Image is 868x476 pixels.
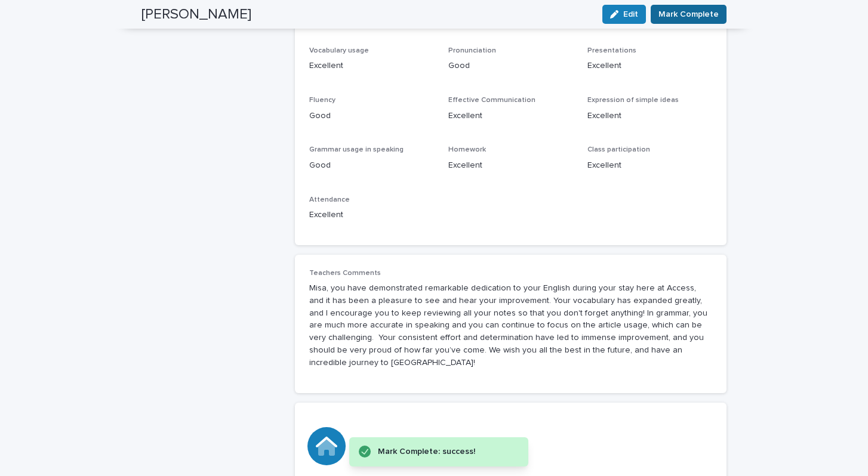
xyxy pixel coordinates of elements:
p: Excellent [587,110,712,122]
p: Excellent [309,209,434,221]
p: Excellent [587,159,712,172]
span: Effective Communication [448,97,535,104]
p: Excellent [448,159,573,172]
span: Vocabulary usage [309,47,369,54]
p: Excellent [448,110,573,122]
p: Excellent [309,60,434,72]
span: Presentations [587,47,636,54]
h2: [PERSON_NAME] [141,6,251,23]
button: Edit [602,5,646,24]
span: Edit [623,10,638,18]
p: Excellent [587,60,712,72]
span: Attendance [309,196,350,203]
span: Teachers Comments [309,270,381,277]
button: Mark Complete [651,5,727,24]
span: Grammar usage in speaking [309,146,404,153]
span: Homework [448,146,486,153]
span: Mark Complete [658,8,719,20]
p: Good [309,110,434,122]
p: Good [448,60,573,72]
p: Misa, you have demonstrated remarkable dedication to your English during your stay here at Access... [309,282,712,369]
span: Class participation [587,146,650,153]
p: Good [309,159,434,172]
span: Fluency [309,97,335,104]
div: Mark Complete: success! [378,444,504,459]
span: Pronunciation [448,47,496,54]
span: Expression of simple ideas [587,97,679,104]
